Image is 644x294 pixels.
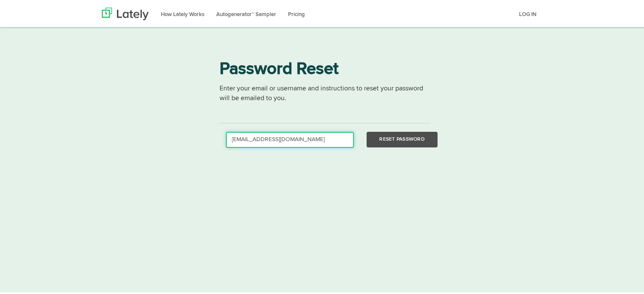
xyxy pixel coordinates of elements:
[367,131,437,146] button: Reset Password
[18,6,41,14] span: Ayuda
[220,60,431,79] h1: Password Reset
[226,131,354,147] input: Email or Username
[102,6,149,19] img: Lately
[220,83,431,115] p: Enter your email or username and instructions to reset your password will be emailed to you.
